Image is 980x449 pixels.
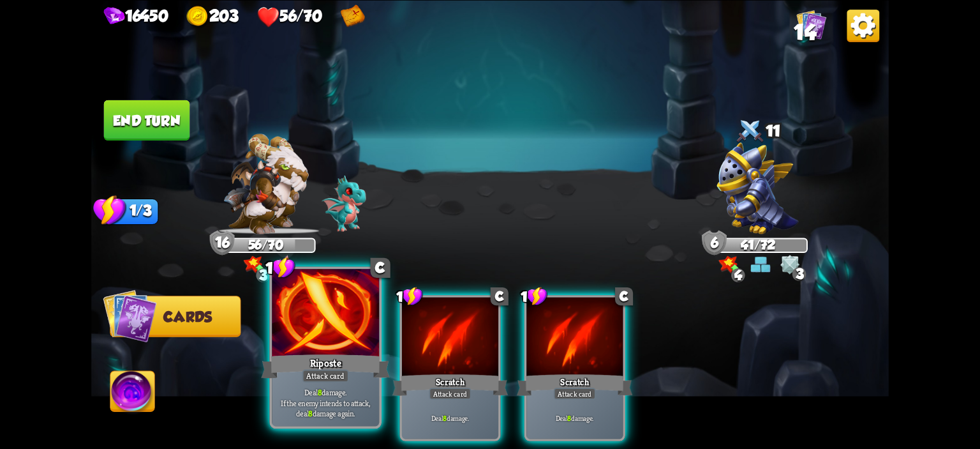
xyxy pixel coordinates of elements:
span: Cards [163,308,212,324]
div: Attack card [429,388,471,399]
div: 1 [521,286,547,307]
img: health.png [257,6,279,28]
div: 1 [396,286,423,307]
img: DragonFury.png [276,254,291,274]
span: 14 [794,20,816,44]
div: C [615,287,633,305]
img: Void_Dragon_Baby.png [322,175,366,231]
b: 8 [567,413,571,422]
img: Map - Reveal all path points on the map. [341,4,367,29]
img: Cards_Icon.png [103,289,156,342]
img: Ability_Icon.png [110,371,154,416]
p: Deal damage. [405,413,496,422]
div: View all the cards in your deck [796,10,826,42]
div: Armor [702,230,727,255]
div: 41/72 [709,239,806,252]
div: 1/3 [110,198,158,224]
button: Cards [110,296,241,337]
div: 3 [256,268,269,282]
div: Gems [104,6,168,27]
img: Barbarian_Dragon.png [223,133,309,234]
button: End turn [104,100,190,140]
div: 56/70 [217,239,314,252]
div: 11 [708,116,808,148]
div: 3 [792,267,806,280]
div: Scratch [517,372,632,397]
b: 8 [443,413,447,422]
div: Attack card [302,369,349,383]
div: 1 [265,256,295,278]
img: Crystallize.png [780,254,800,274]
img: Stamina_Icon.png [93,194,126,227]
p: Deal damage. If the enemy intends to attack, deal damage again. [274,386,376,418]
img: Cards_Icon.png [796,10,826,40]
img: BonusDamageIcon.png [244,256,264,273]
img: BonusDamageIcon.png [719,256,739,273]
img: Barricade.png [751,254,771,274]
img: gold.png [186,6,209,28]
div: Health [257,6,322,28]
p: Deal damage. [529,413,621,422]
div: Gold [186,6,238,28]
b: 8 [308,408,312,419]
div: Armor [210,230,235,255]
div: Riposte [261,352,390,381]
div: C [491,287,509,305]
div: C [371,257,390,277]
img: gem.png [104,7,125,27]
div: 4 [731,268,745,282]
img: OptionsButton.png [847,10,879,42]
div: Scratch [392,372,508,397]
div: Attack card [554,388,596,399]
b: 8 [318,386,322,397]
img: Knight_Dragon.png [717,142,799,234]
